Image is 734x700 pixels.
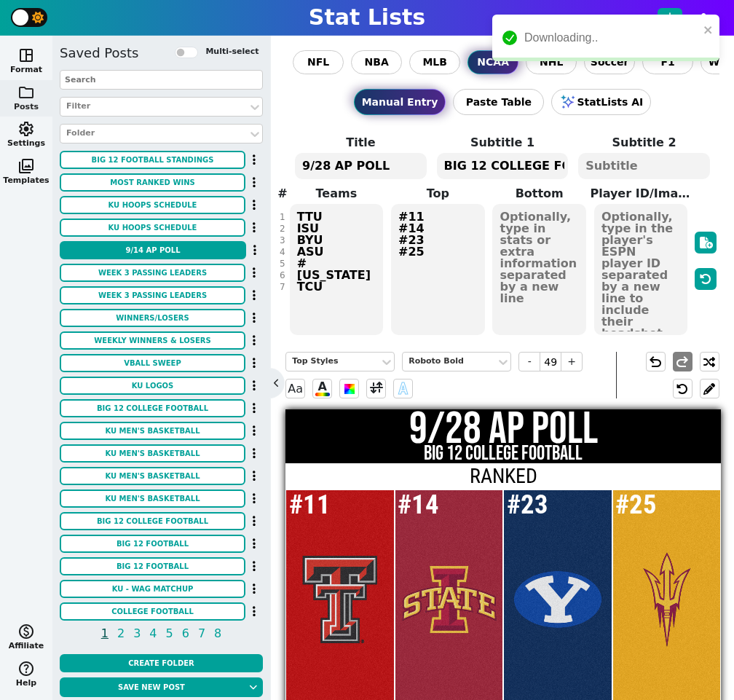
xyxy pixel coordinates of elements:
[280,270,285,281] div: 6
[703,20,714,38] button: close
[17,623,35,640] span: monetization_on
[561,352,583,371] span: +
[398,377,408,401] span: A
[60,45,138,61] h5: Saved Posts
[280,281,285,293] div: 7
[647,353,664,371] span: undo
[285,407,721,452] h1: 9/28 AP POLL
[205,46,259,58] label: Multi-select
[309,4,425,31] h1: Stat Lists
[60,354,245,372] button: VBALL SWEEP
[422,55,447,70] span: MLB
[60,173,245,192] button: MOST RANKED WINS
[212,624,224,642] span: 8
[280,246,285,258] div: 4
[60,535,245,553] button: BIG 12 FOOTBALL
[280,235,285,246] div: 3
[292,355,374,368] div: Top Styles
[285,185,387,202] label: Teams
[60,377,245,395] button: KU LOGOS
[437,153,569,179] textarea: BIG 12 COLLEGE FOOTBALL
[518,352,540,371] span: -
[477,55,509,70] span: NCAA
[280,258,285,270] div: 5
[590,185,691,202] label: Player ID/Image URL
[60,286,245,304] button: WEEK 3 PASSING LEADERS
[60,399,245,417] button: BIG 12 COLLEGE FOOTBALL
[551,89,651,115] button: StatLists AI
[295,153,427,179] textarea: 9/28 AP POLL
[409,355,490,368] div: Roboto Bold
[17,660,35,677] span: help
[432,134,574,152] label: Subtitle 1
[131,624,143,642] span: 3
[115,624,127,642] span: 2
[307,55,329,70] span: NFL
[391,204,484,335] textarea: #11 #14 #23 #25
[290,204,383,335] textarea: TTU ISU BYU ASU # [US_STATE] TCU
[60,654,263,672] button: Create Folder
[180,624,192,642] span: 6
[289,489,331,520] span: #11
[17,47,35,64] span: space_dashboard
[60,196,245,214] button: KU HOOPS SCHEDULE
[60,467,245,485] button: KU MEN'S BASKETBALL
[60,151,245,169] button: BIG 12 FOOTBALL STANDINGS
[573,134,715,152] label: Subtitle 2
[277,185,287,202] label: #
[398,489,439,520] span: #14
[387,185,489,202] label: Top
[507,489,548,520] span: #23
[17,157,35,175] span: photo_library
[646,352,666,371] button: undo
[60,602,245,621] button: COLLEGE FOOTBALL
[673,352,692,371] button: redo
[17,120,35,138] span: settings
[60,422,245,440] button: KU MEN'S BASKETBALL
[196,624,208,642] span: 7
[615,489,657,520] span: #25
[285,444,721,464] h2: BIG 12 COLLEGE FOOTBALL
[285,379,305,398] span: Aa
[354,89,446,115] button: Manual Entry
[99,624,111,642] span: 1
[60,512,245,530] button: BIG 12 COLLEGE FOOTBALL
[60,677,243,697] button: Save new post
[524,29,699,47] div: Downloading..
[365,55,389,70] span: NBA
[290,134,432,152] label: Title
[60,489,245,508] button: KU MEN'S BASKETBALL
[60,444,245,463] button: KU MEN'S BASKETBALL
[60,331,245,350] button: WEEKLY WINNERS & LOSERS
[147,624,159,642] span: 4
[60,241,246,259] button: 9/14 AP POLL
[164,624,175,642] span: 5
[17,84,35,101] span: folder
[280,211,285,223] div: 1
[60,580,245,598] button: KU - WAG Matchup
[674,353,691,371] span: redo
[60,70,263,90] input: Search
[280,223,285,235] div: 2
[489,185,590,202] label: Bottom
[60,264,245,282] button: WEEK 3 PASSING LEADERS
[60,557,245,575] button: BIG 12 FOOTBALL
[453,89,544,115] button: Paste Table
[60,219,245,237] button: KU HOOPS SCHEDULE
[60,309,245,327] button: WINNERS/LOSERS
